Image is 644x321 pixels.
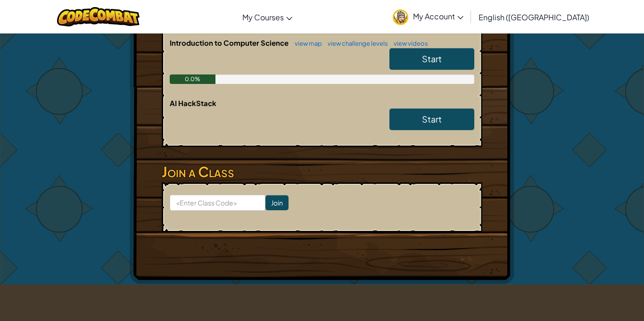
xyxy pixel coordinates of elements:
[413,11,463,21] span: My Account
[170,99,216,107] span: AI HackStack
[238,4,297,30] a: My Courses
[162,161,482,182] h3: Join a Class
[479,12,589,22] span: English ([GEOGRAPHIC_DATA])
[422,114,442,124] span: Start
[170,74,215,84] div: 0.0%
[57,7,140,26] img: CodeCombat logo
[170,38,290,47] span: Introduction to Computer Science
[170,195,265,211] input: <Enter Class Code>
[422,53,442,64] span: Start
[393,9,408,25] img: avatar
[323,40,388,47] a: view challenge levels
[388,2,468,32] a: My Account
[290,40,322,47] a: view map
[474,4,594,30] a: English ([GEOGRAPHIC_DATA])
[389,108,474,130] a: Start
[389,40,428,47] a: view videos
[265,195,289,210] input: Join
[242,12,284,22] span: My Courses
